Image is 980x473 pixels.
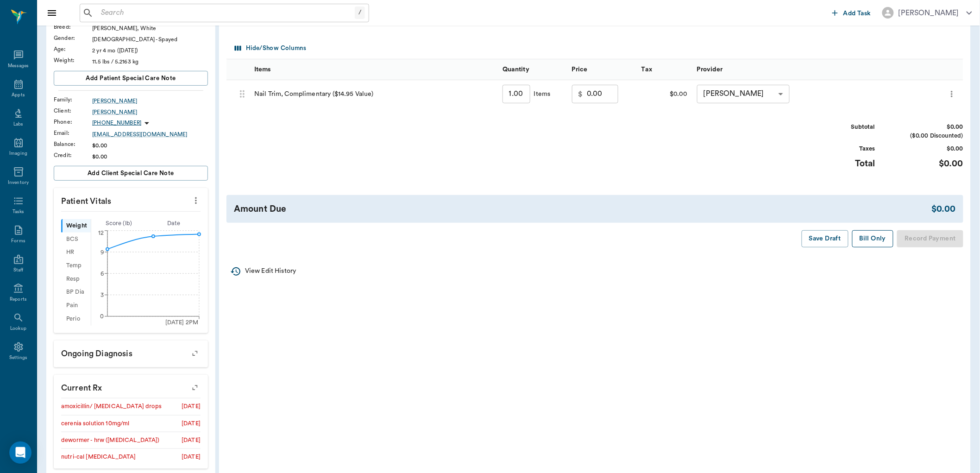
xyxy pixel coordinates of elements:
div: Credit : [54,151,92,159]
div: Forms [11,238,25,245]
div: Imaging [9,150,27,157]
div: HR [61,246,91,259]
button: Add Task [829,4,875,21]
div: Breed : [54,23,92,31]
div: Nail Trim, Complimentary ($14.95 Value) [250,80,498,108]
div: Appts [12,92,25,99]
div: Labs [13,121,23,128]
button: more [945,86,959,102]
div: Family : [54,95,92,104]
div: Price [572,57,588,82]
div: Tax [641,57,652,82]
div: $0.00 [637,80,692,108]
div: Balance : [54,140,92,148]
div: Open Intercom Messenger [9,441,31,464]
div: Items [250,59,498,80]
div: BCS [61,233,91,246]
div: $0.00 [894,157,963,170]
tspan: 3 [101,292,104,298]
tspan: 12 [98,230,104,236]
div: amoxicillin/ [MEDICAL_DATA] drops [61,402,162,411]
div: Taxes [806,145,875,153]
div: Perio [61,312,91,326]
div: [PERSON_NAME] [898,7,959,19]
tspan: 9 [101,249,104,255]
p: [PHONE_NUMBER] [92,119,141,127]
div: / [355,6,365,19]
span: Add client Special Care Note [88,168,174,178]
div: Weight : [54,56,92,64]
button: Bill Only [852,230,894,247]
a: [PERSON_NAME] [92,108,208,116]
div: Score ( lb ) [91,219,146,228]
div: ($0.00 Discounted) [894,132,963,140]
div: $0.00 [92,141,208,150]
div: Temp [61,259,91,272]
div: Phone : [54,118,92,126]
div: Quantity [503,57,529,82]
div: Messages [8,63,29,69]
div: Client : [54,107,92,115]
div: Lookup [10,325,26,332]
div: [DEMOGRAPHIC_DATA] - Spayed [92,35,208,44]
span: Add patient Special Care Note [86,73,176,83]
div: Tax [637,59,692,80]
div: [DATE] [182,402,201,411]
p: Patient Vitals [54,188,208,211]
div: Quantity [498,59,567,80]
div: $0.00 [92,152,208,161]
tspan: 6 [101,271,104,277]
div: nutri-cal [MEDICAL_DATA] [61,453,136,461]
button: Close drawer [43,4,61,22]
tspan: [DATE] 2PM [165,320,199,325]
a: [EMAIL_ADDRESS][DOMAIN_NAME] [92,130,208,139]
p: $ [578,88,583,100]
div: $0.00 [931,202,956,216]
div: [PERSON_NAME], White [92,24,208,32]
div: $0.00 [894,145,963,153]
div: Reports [10,296,27,303]
div: [DATE] [182,436,201,445]
div: Pain [61,299,91,312]
div: [DATE] [182,419,201,428]
div: BP Dia [61,286,91,299]
div: Price [567,59,637,80]
input: 0.00 [587,85,618,103]
p: View Edit History [245,266,296,276]
button: Save Draft [802,230,848,247]
div: [DATE] [182,453,201,461]
div: Weight [61,219,91,233]
div: Staff [13,267,23,274]
div: dewormer - hrw ([MEDICAL_DATA]) [61,436,160,445]
div: 2 yr 4 mo ([DATE]) [92,46,208,55]
div: Email : [54,129,92,137]
div: [PERSON_NAME] [697,85,790,103]
div: $0.00 [894,123,963,132]
div: Tasks [13,208,24,215]
div: 11.5 lbs / 5.2163 kg [92,57,208,66]
div: Provider [697,57,723,82]
button: Add client Special Care Note [54,166,208,181]
div: Resp [61,272,91,286]
div: Total [806,157,875,170]
button: Add patient Special Care Note [54,71,208,86]
div: Inventory [8,179,29,186]
button: more [188,193,203,208]
div: Subtotal [806,123,875,132]
p: Current Rx [54,375,208,398]
div: Items [530,89,551,99]
div: cerenia solution 10mg/ml [61,419,130,428]
p: Ongoing diagnosis [54,341,208,364]
input: Search [97,6,355,19]
div: Amount Due [234,202,931,216]
div: Age : [54,45,92,53]
tspan: 0 [100,314,104,319]
div: Items [254,57,271,82]
button: Select columns [232,41,308,56]
div: Gender : [54,34,92,42]
a: [PERSON_NAME] [92,97,208,105]
div: Provider [692,59,941,80]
